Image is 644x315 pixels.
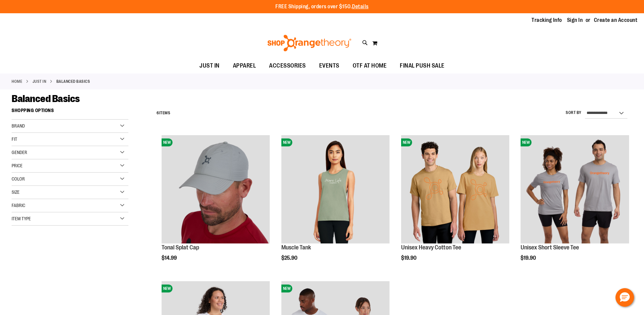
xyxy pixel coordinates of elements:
a: Tracking Info [532,17,562,24]
label: Sort By [566,110,582,116]
span: NEW [281,138,292,146]
a: EVENTS [313,58,346,74]
span: $19.90 [401,255,417,261]
div: product [158,132,273,278]
a: OTF AT HOME [346,58,394,74]
span: Fabric [12,203,25,208]
button: Hello, have a question? Let’s chat. [615,288,634,307]
h2: Items [157,108,170,118]
span: $14.99 [162,255,178,261]
a: Unisex Heavy Cotton TeeNEW [401,135,510,244]
a: ACCESSORIES [262,58,313,74]
span: APPAREL [233,58,256,73]
span: OTF AT HOME [353,58,387,73]
span: FINAL PUSH SALE [400,58,445,73]
a: FINAL PUSH SALE [393,58,451,74]
img: Muscle Tank [281,135,390,243]
div: product [278,132,393,278]
span: Color [12,176,25,182]
a: Muscle TankNEW [281,135,390,244]
span: Gender [12,150,27,155]
a: Unisex Short Sleeve Tee [521,244,579,251]
span: NEW [162,138,173,146]
span: $19.90 [521,255,537,261]
span: ACCESSORIES [269,58,306,73]
a: JUST IN [193,58,226,73]
a: Home [12,79,22,84]
div: product [517,132,632,278]
span: JUST IN [199,58,220,73]
span: $25.90 [281,255,298,261]
span: NEW [521,138,532,146]
span: Balanced Basics [12,93,80,104]
span: Fit [12,136,17,142]
div: product [398,132,513,278]
a: Unisex Short Sleeve TeeNEW [521,135,629,244]
span: NEW [401,138,412,146]
a: Unisex Heavy Cotton Tee [401,244,461,251]
span: Item Type [12,216,31,221]
span: NEW [281,285,292,292]
strong: Balanced Basics [56,79,90,84]
a: Product image for Grey Tonal Splat CapNEW [162,135,270,244]
a: Tonal Splat Cap [162,244,199,251]
span: Price [12,163,23,168]
a: Details [352,4,369,10]
span: NEW [162,285,173,292]
img: Unisex Short Sleeve Tee [521,135,629,243]
a: JUST IN [33,79,46,84]
img: Product image for Grey Tonal Splat Cap [162,135,270,243]
a: Sign In [567,17,583,24]
a: APPAREL [226,58,263,74]
img: Shop Orangetheory [266,35,352,51]
strong: Shopping Options [12,105,128,120]
a: Muscle Tank [281,244,311,251]
a: Create an Account [594,17,638,24]
span: Brand [12,123,25,129]
span: EVENTS [319,58,339,73]
span: 6 [157,111,159,115]
img: Unisex Heavy Cotton Tee [401,135,510,243]
p: FREE Shipping, orders over $150. [275,3,369,11]
span: Size [12,189,20,195]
